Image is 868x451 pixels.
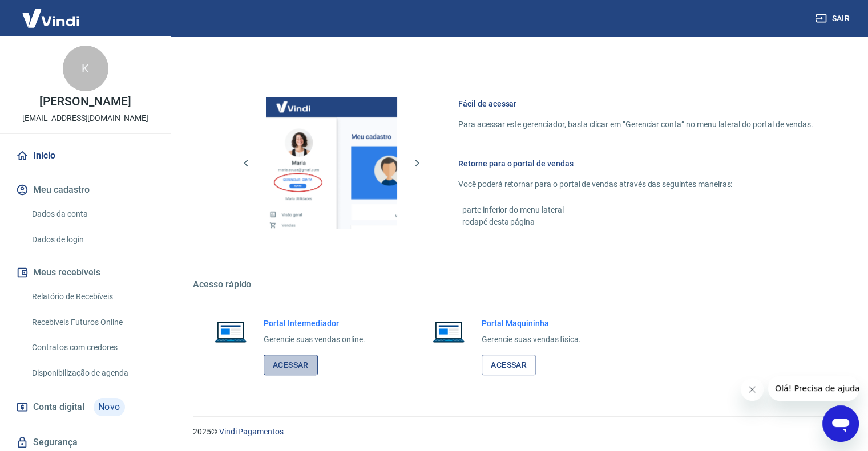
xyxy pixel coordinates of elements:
[425,318,473,345] img: Imagem de um notebook aberto
[14,393,157,421] a: Conta digitalNovo
[219,427,284,436] a: Vindi Pagamentos
[94,398,125,416] span: Novo
[7,8,96,17] span: Olá! Precisa de ajuda?
[458,158,813,169] h6: Retorne para o portal de vendas
[207,318,255,345] img: Imagem de um notebook aberto
[193,426,841,438] p: 2025 ©
[27,361,157,385] a: Disponibilização de agenda
[264,334,365,346] p: Gerencie suas vendas online.
[482,334,581,346] p: Gerencie suas vendas física.
[33,399,84,415] span: Conta digital
[27,311,157,334] a: Recebíveis Futuros Online
[14,1,88,35] img: Vindi
[458,119,813,131] p: Para acessar este gerenciador, basta clicar em “Gerenciar conta” no menu lateral do portal de ven...
[193,279,841,290] h5: Acesso rápido
[458,204,813,216] p: - parte inferior do menu lateral
[27,202,157,226] a: Dados da conta
[14,177,157,202] button: Meu cadastro
[458,98,813,109] h6: Fácil de acessar
[458,178,813,190] p: Você poderá retornar para o portal de vendas através das seguintes maneiras:
[482,318,581,329] h6: Portal Maquininha
[264,318,365,329] h6: Portal Intermediador
[63,46,108,91] div: K
[27,285,157,308] a: Relatório de Recebíveis
[266,97,397,229] img: Imagem da dashboard mostrando o botão de gerenciar conta na sidebar no lado esquerdo
[27,336,157,359] a: Contratos com credores
[768,376,859,401] iframe: Mensagem da empresa
[458,216,813,228] p: - rodapé desta página
[822,405,859,442] iframe: Botão para abrir a janela de mensagens
[39,96,131,108] p: [PERSON_NAME]
[264,355,318,376] a: Acessar
[14,260,157,285] button: Meus recebíveis
[482,355,536,376] a: Acessar
[741,378,764,401] iframe: Fechar mensagem
[14,143,157,168] a: Início
[813,8,854,29] button: Sair
[22,112,148,124] p: [EMAIL_ADDRESS][DOMAIN_NAME]
[27,228,157,251] a: Dados de login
